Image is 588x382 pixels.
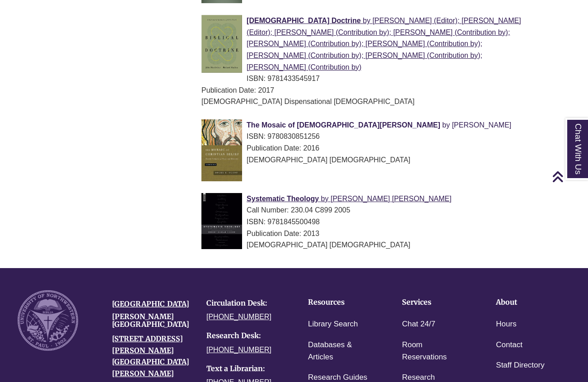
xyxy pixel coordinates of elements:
a: Hours [496,318,516,331]
span: [PERSON_NAME] [PERSON_NAME] [331,195,452,203]
div: ISBN: 9780830851256 [201,131,522,142]
h4: Circulation Desk: [206,299,287,307]
img: UNW seal [18,290,78,351]
div: ISBN: 9781845500498 [201,216,522,228]
a: Databases & Articles [308,339,374,364]
h4: About [496,298,562,307]
span: Systematic Theology [247,195,319,203]
span: [DEMOGRAPHIC_DATA] Doctrine [247,17,361,24]
div: Publication Date: 2013 [201,228,522,240]
div: Publication Date: 2017 [201,85,522,96]
a: Systematic Theology by [PERSON_NAME] [PERSON_NAME] [247,195,451,203]
a: Back to Top [552,170,586,183]
a: [PHONE_NUMBER] [206,346,271,354]
span: by [442,121,450,129]
a: [PHONE_NUMBER] [206,313,271,321]
a: Library Search [308,318,358,331]
a: [STREET_ADDRESS][PERSON_NAME][GEOGRAPHIC_DATA][PERSON_NAME] [112,334,189,378]
span: [PERSON_NAME] (Editor); [PERSON_NAME] (Editor); [PERSON_NAME] (Contribution by); [PERSON_NAME] (C... [247,17,521,71]
div: [DEMOGRAPHIC_DATA] [DEMOGRAPHIC_DATA] [201,154,522,166]
h4: Text a Librarian: [206,365,287,373]
span: by [321,195,329,203]
div: [DEMOGRAPHIC_DATA] Dispensational [DEMOGRAPHIC_DATA] [201,96,522,108]
h4: [PERSON_NAME][GEOGRAPHIC_DATA] [112,313,193,329]
h4: Resources [308,298,374,307]
a: Contact [496,339,523,352]
h4: Services [402,298,468,307]
div: ISBN: 9781433545917 [201,73,522,85]
a: Room Reservations [402,339,468,364]
a: Staff Directory [496,359,544,372]
div: Publication Date: 2016 [201,142,522,154]
div: Call Number: 230.04 C899 2005 [201,204,522,216]
a: [GEOGRAPHIC_DATA] [112,299,189,308]
a: [DEMOGRAPHIC_DATA] Doctrine by [PERSON_NAME] (Editor); [PERSON_NAME] (Editor); [PERSON_NAME] (Con... [247,17,521,71]
span: [PERSON_NAME] [452,121,512,129]
a: The Mosaic of [DEMOGRAPHIC_DATA][PERSON_NAME] by [PERSON_NAME] [247,121,511,129]
a: Chat 24/7 [402,318,435,331]
span: by [363,17,370,24]
span: The Mosaic of [DEMOGRAPHIC_DATA][PERSON_NAME] [247,121,440,129]
div: [DEMOGRAPHIC_DATA] [DEMOGRAPHIC_DATA] [201,239,522,251]
h4: Research Desk: [206,332,287,340]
